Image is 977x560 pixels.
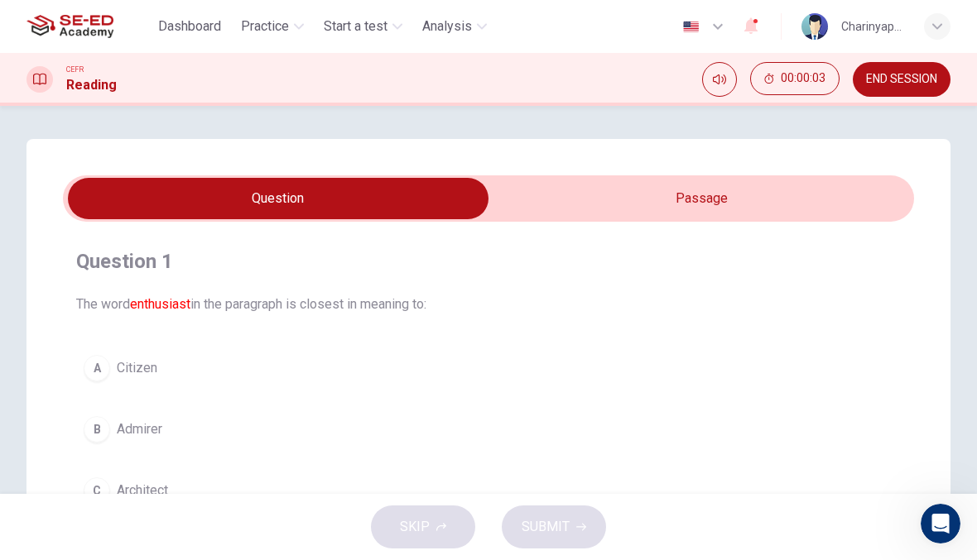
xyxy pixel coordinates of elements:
button: Search for help [24,330,307,363]
button: END SESSION [853,62,951,97]
span: Start a test [324,17,387,36]
span: END SESSION [866,73,937,86]
div: Close [285,26,315,56]
img: Profile picture [801,13,828,40]
button: Help [221,408,331,474]
button: ACitizen [76,347,901,389]
span: 00:00:03 [781,72,825,85]
span: Search for help [34,338,134,356]
h1: Reading [66,75,117,95]
img: Profile image for Fin [257,273,277,293]
span: Practice [241,17,289,36]
font: enthusiast [130,296,190,312]
div: Mute [702,62,737,97]
div: CEFR Level Test Structure and Scoring System [34,376,277,411]
div: Charinyaphat Phomkul [841,17,904,36]
div: C [84,477,110,504]
span: Dashboard [158,17,221,36]
p: Hey Charinyaphat. Welcome to EduSynch! [33,117,298,202]
button: Analysis [416,12,493,41]
div: Hide [750,62,840,97]
img: en [681,21,701,33]
p: How can we help? [33,202,298,230]
div: AI Agent and team can help [34,283,251,300]
span: Messages [137,449,195,461]
span: CEFR [66,64,84,75]
span: Help [262,449,289,461]
span: Home [36,449,74,461]
div: B [84,416,110,443]
div: Ask a questionAI Agent and team can helpProfile image for Fin [17,251,315,314]
button: Start a test [317,12,409,41]
img: SE-ED Academy logo [26,10,113,43]
div: Ask a question [34,266,251,283]
button: Messages [110,408,220,474]
span: Citizen [117,358,157,378]
span: The word in the paragraph is closest in meaning to: [76,294,901,314]
div: CEFR Level Test Structure and Scoring System [24,370,307,418]
span: Admirer [117,419,162,439]
button: Practice [234,12,310,41]
button: Dashboard [152,12,228,41]
h4: Question 1 [76,248,901,275]
span: Architect [117,481,168,500]
button: 00:00:03 [750,62,840,95]
div: A [84,355,110,381]
span: Analysis [422,17,472,36]
a: SE-ED Academy logo [26,10,152,43]
button: CArchitect [76,470,901,511]
iframe: Intercom live chat [921,504,960,543]
button: BAdmirer [76,409,901,450]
